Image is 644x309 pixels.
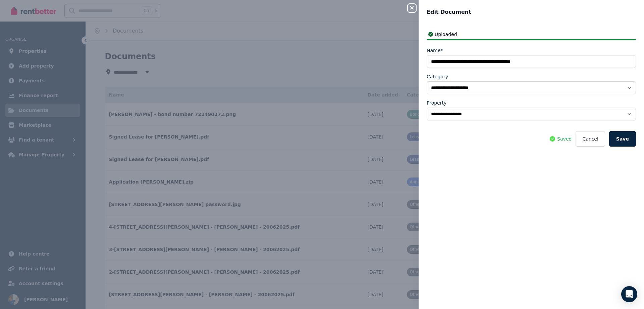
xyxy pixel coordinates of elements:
[427,31,636,38] div: Uploaded
[621,286,637,302] div: Open Intercom Messenger
[427,47,443,54] label: Name*
[427,8,471,16] span: Edit Document
[576,131,605,147] button: Cancel
[609,131,636,147] button: Save
[427,100,446,106] label: Property
[427,73,448,80] label: Category
[557,136,572,142] span: Saved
